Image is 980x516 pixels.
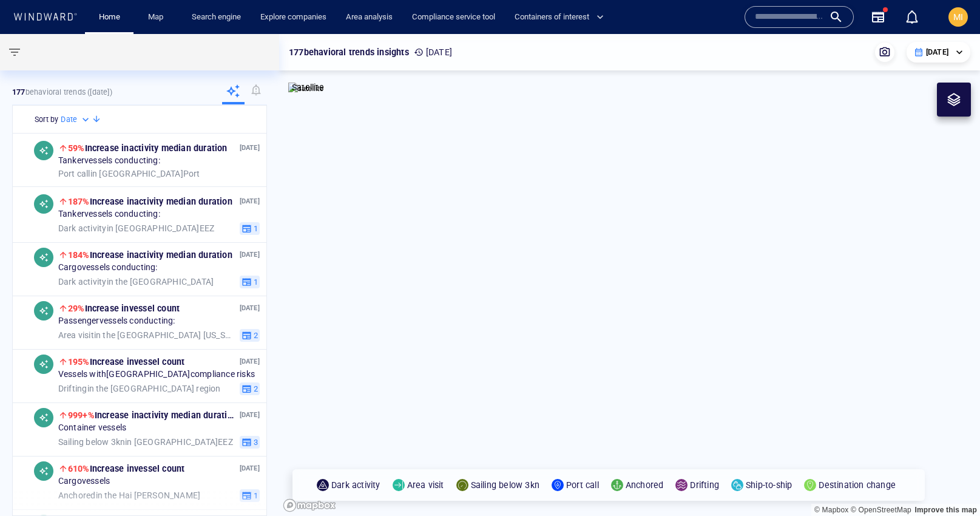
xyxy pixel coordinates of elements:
button: 1 [240,222,260,235]
a: Search engine [187,7,246,28]
h6: Sort by [35,114,58,126]
span: Increase in activity median duration [68,250,232,260]
button: MI [946,5,970,29]
a: Explore companies [255,7,331,28]
span: Increase in activity median duration [68,410,237,420]
p: Dark activity [331,478,380,492]
p: [DATE] [240,463,260,474]
span: Drifting [58,383,87,393]
button: 1 [240,275,260,288]
div: Date [61,114,92,126]
p: [DATE] [240,356,260,367]
span: in [GEOGRAPHIC_DATA] Port [58,168,200,179]
p: 177 behavioral trends insights [289,45,409,59]
p: Port call [566,478,599,492]
p: [DATE] [240,302,260,314]
span: Container vessels [58,423,126,433]
p: Sailing below 3kn [471,478,539,492]
button: 2 [240,382,260,395]
span: Passenger vessels conducting: [58,316,175,327]
span: 2 [252,330,258,341]
button: Map [138,7,177,28]
span: Sailing below 3kn [58,436,125,446]
span: 1 [252,276,258,287]
span: Cargo vessels [58,476,110,487]
span: Increase in vessel count [68,304,180,313]
strong: 177 [12,87,25,97]
span: Tanker vessels conducting: [58,155,160,166]
span: in the [GEOGRAPHIC_DATA] [58,276,214,287]
iframe: Chat [928,461,971,507]
p: [DATE] [240,409,260,421]
button: 1 [240,489,260,502]
span: Increase in vessel count [68,464,184,474]
p: [DATE] [240,249,260,260]
a: Area analysis [341,7,397,28]
span: 1 [252,223,258,234]
div: [DATE] [914,47,963,58]
span: Vessels with [GEOGRAPHIC_DATA] compliance risks [58,369,255,380]
p: Destination change [819,478,896,492]
span: Increase in activity median duration [68,197,232,206]
span: 29% [68,304,85,313]
p: Ship-to-ship [746,478,792,492]
span: MI [953,12,963,22]
span: Dark activity [58,276,107,286]
img: satellite [288,83,324,95]
span: 610% [68,464,90,474]
span: 184% [68,250,90,260]
a: Home [94,7,125,28]
span: 59% [68,143,85,153]
span: in [GEOGRAPHIC_DATA] EEZ [58,223,214,234]
p: Area visit [407,478,444,492]
span: 1 [252,490,258,501]
p: [DATE] [240,142,260,154]
span: Anchored [58,490,96,500]
p: behavioral trends ([DATE]) [12,87,112,98]
a: OpenStreetMap [851,506,911,514]
span: Tanker vessels conducting: [58,209,160,220]
span: 3 [252,436,258,447]
span: 195% [68,357,90,367]
p: [DATE] [926,47,948,58]
a: Map [143,7,172,28]
button: Home [90,7,129,28]
h6: Date [61,114,77,126]
a: Compliance service tool [407,7,500,28]
span: Port call [58,168,90,178]
span: 999+% [68,410,95,420]
span: in the [GEOGRAPHIC_DATA] [US_STATE] [58,330,235,341]
a: Map feedback [914,506,977,514]
span: Containers of interest [515,10,604,24]
a: Mapbox logo [283,498,336,512]
p: [DATE] [240,195,260,207]
span: 187% [68,197,90,206]
p: [DATE] [414,45,452,59]
button: 3 [240,435,260,449]
span: in the [GEOGRAPHIC_DATA] region [58,383,221,394]
span: Increase in activity median duration [68,143,228,153]
span: Area visit [58,330,94,339]
button: 2 [240,328,260,342]
p: Satellite [292,80,324,95]
span: Dark activity [58,223,107,233]
div: Notification center [905,10,919,24]
span: Cargo vessels conducting: [58,262,158,273]
span: Increase in vessel count [68,357,184,367]
span: in the Hai [PERSON_NAME] [58,490,200,501]
span: in [GEOGRAPHIC_DATA] EEZ [58,436,233,447]
p: Drifting [690,478,719,492]
button: Containers of interest [510,7,614,28]
a: Mapbox [814,506,848,514]
span: 2 [252,383,258,394]
p: Anchored [626,478,664,492]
